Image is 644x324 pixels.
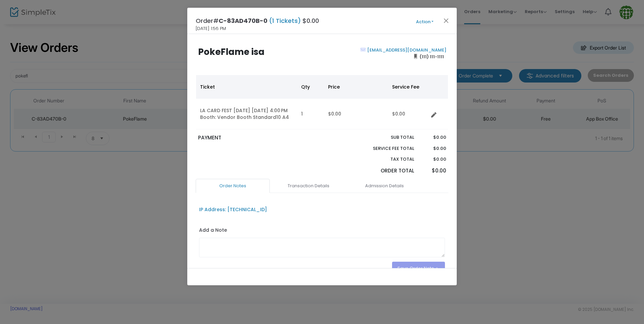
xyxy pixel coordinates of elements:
[198,134,319,142] p: PAYMENT
[196,99,297,129] td: LA CARD FEST [DATE] [DATE] 4:00 PM Booth: Vendor Booth Standard10 A4
[357,167,414,175] p: Order Total
[324,75,388,99] th: Price
[196,25,226,32] span: [DATE] 1:56 PM
[421,156,446,163] p: $0.00
[271,179,346,193] a: Transaction Details
[442,16,451,25] button: Close
[199,227,227,235] label: Add a Note
[219,17,267,25] span: C-83AD470B-0
[297,75,324,99] th: Qty
[196,75,448,129] div: Data table
[421,134,446,141] p: $0.00
[347,179,421,193] a: Admission Details
[357,156,414,163] p: Tax Total
[199,206,267,213] div: IP Address: [TECHNICAL_ID]
[196,16,319,25] h4: Order# $0.00
[297,99,324,129] td: 1
[417,51,446,62] span: (111) 111-1111
[421,167,446,175] p: $0.00
[198,46,264,58] b: PokeFlame isa
[366,47,446,53] a: [EMAIL_ADDRESS][DOMAIN_NAME]
[324,99,388,129] td: $0.00
[357,145,414,152] p: Service Fee Total
[196,179,270,193] a: Order Notes
[388,75,428,99] th: Service Fee
[357,134,414,141] p: Sub total
[421,145,446,152] p: $0.00
[196,75,297,99] th: Ticket
[267,17,302,25] span: (1 Tickets)
[388,99,428,129] td: $0.00
[405,18,445,26] button: Action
